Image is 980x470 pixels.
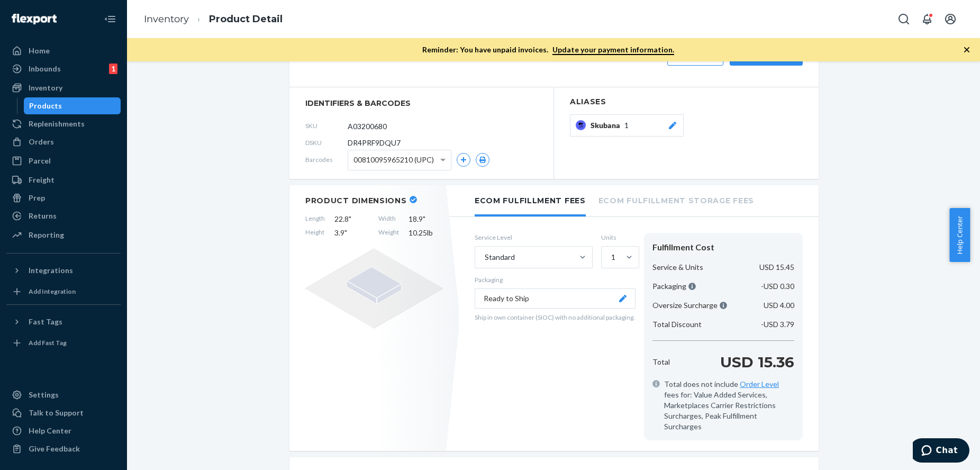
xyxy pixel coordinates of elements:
a: Inventory [144,13,189,25]
p: Packaging [652,281,696,292]
span: Length [305,214,325,224]
button: Fast Tags [6,313,121,330]
p: Total Discount [652,319,702,330]
button: Skubana1 [570,114,684,137]
a: Replenishments [6,115,121,132]
p: -USD 3.79 [761,319,794,330]
li: Ecom Fulfillment Fees [475,185,586,216]
span: DSKU [305,138,348,147]
p: Ship in own container (SIOC) with no additional packaging. [475,313,636,322]
a: Home [6,42,121,59]
span: 00810095965210 (UPC) [353,151,434,169]
span: " [344,228,347,237]
div: Reporting [29,230,64,240]
button: Open account menu [940,8,961,30]
div: Help Center [29,426,71,436]
a: Freight [6,171,121,188]
a: Prep [6,189,121,206]
a: Inventory [6,79,121,96]
a: Parcel [6,152,121,169]
iframe: Abre un widget desde donde se puede chatear con uno de los agentes [913,438,969,465]
p: Packaging [475,275,636,284]
span: " [349,214,351,223]
span: " [423,214,425,223]
div: Home [29,46,50,56]
span: 18.9 [409,214,443,224]
button: Ready to Ship [475,288,636,309]
div: Replenishments [29,119,85,129]
h2: Aliases [570,98,803,106]
input: Standard [484,252,485,263]
span: Height [305,228,325,238]
div: Give Feedback [29,444,80,454]
span: 22.8 [334,214,369,224]
div: Prep [29,193,45,203]
p: USD 15.45 [759,262,794,273]
a: Returns [6,207,121,224]
li: Ecom Fulfillment Storage Fees [598,185,754,214]
input: 1 [610,252,611,263]
div: Parcel [29,156,51,166]
button: Close Navigation [99,8,121,30]
span: Weight [378,228,399,238]
label: Service Level [475,233,593,242]
button: Talk to Support [6,404,121,421]
a: Product Detail [209,13,283,25]
span: SKU [305,121,348,130]
a: Inbounds1 [6,60,121,77]
h2: Product Dimensions [305,196,407,205]
span: Width [378,214,399,224]
div: Fast Tags [29,317,62,327]
a: Add Integration [6,283,121,300]
button: Help Center [949,208,970,262]
div: Orders [29,137,54,147]
div: Inbounds [29,64,61,74]
p: -USD 0.30 [761,281,794,292]
div: Settings [29,390,59,400]
a: Orders [6,133,121,150]
button: Open Search Box [893,8,914,30]
div: 1 [109,64,117,74]
a: Settings [6,386,121,403]
p: USD 15.36 [720,351,794,373]
a: Add Fast Tag [6,335,121,351]
a: Update your payment information. [552,45,674,55]
span: identifiers & barcodes [305,98,538,109]
button: Open notifications [917,8,938,30]
span: 10.25 lb [409,228,443,238]
button: Give Feedback [6,440,121,457]
span: 3.9 [334,228,369,238]
div: Add Integration [29,287,76,296]
a: Products [24,97,121,114]
div: Products [29,101,62,111]
ol: breadcrumbs [135,4,291,35]
span: Total does not include fees for: Value Added Services, Marketplaces Carrier Restrictions Surcharg... [664,379,794,432]
p: Oversize Surcharge [652,300,727,311]
a: Reporting [6,227,121,243]
div: Returns [29,211,57,221]
a: Order Level [740,379,779,388]
div: Talk to Support [29,408,84,418]
div: Add Fast Tag [29,338,67,347]
div: Inventory [29,83,62,93]
span: Barcodes [305,155,348,164]
div: Standard [485,252,515,263]
span: DR4PRF9DQU7 [348,138,401,148]
div: Integrations [29,265,73,276]
div: Fulfillment Cost [652,241,794,254]
p: Total [652,357,670,367]
p: Reminder: You have unpaid invoices. [422,44,674,55]
button: Integrations [6,262,121,279]
span: 1 [624,120,629,131]
a: Help Center [6,422,121,439]
p: Service & Units [652,262,703,273]
div: Freight [29,175,55,185]
p: USD 4.00 [764,300,794,311]
img: Flexport logo [12,14,57,24]
span: Skubana [591,120,624,131]
div: 1 [611,252,615,263]
label: Units [601,233,636,242]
